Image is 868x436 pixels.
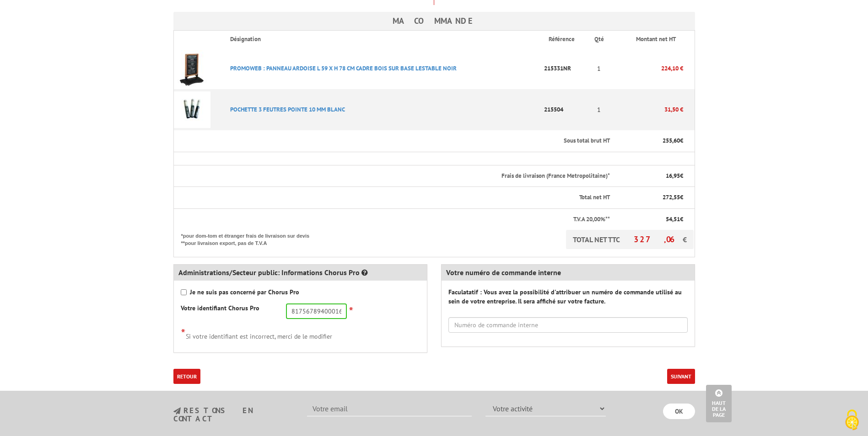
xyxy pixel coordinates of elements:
[174,265,427,281] div: Administrations/Secteur public: Informations Chorus Pro
[181,215,610,224] p: T.V.A 20,00%**
[173,407,181,415] img: newsletter.jpg
[173,187,611,209] th: Total net HT
[173,369,200,384] a: Retour
[181,230,318,247] p: *pour dom-tom et étranger frais de livraison sur devis **pour livraison export, pas de T.V.A
[541,60,587,76] p: 215331NR
[442,265,695,281] div: Votre numéro de commande interne
[618,172,683,181] p: €
[541,31,587,48] th: Référence
[173,165,611,187] th: Frais de livraison (France Metropolitaine)*
[618,215,683,224] p: €
[174,50,210,87] img: PROMOWEB : PANNEAU ARDOISE L 59 X H 78 CM CADRE BOIS SUR BASE LESTABLE NOIR
[587,48,611,89] td: 1
[448,287,688,306] label: Faculatatif : Vous avez la possibilité d'attribuer un numéro de commande utilisé au sein de votre...
[667,369,695,384] button: Suivant
[541,101,587,117] p: 215504
[663,137,680,144] span: 255,60
[181,303,259,313] label: Votre identifiant Chorus Pro
[706,385,732,422] a: Haut de la page
[174,91,210,128] img: POCHETTE 3 FEUTRES POINTE 10 MM BLANC
[173,407,294,423] h3: restons en contact
[230,106,345,113] a: POCHETTE 3 FEUTRES POINTE 10 MM BLANC
[230,64,457,72] a: PROMOWEB : PANNEAU ARDOISE L 59 X H 78 CM CADRE BOIS SUR BASE LESTABLE NOIR
[307,401,472,416] input: Votre email
[634,234,683,245] span: 327,06
[190,288,299,296] strong: Je ne suis pas concerné par Chorus Pro
[618,193,683,202] p: €
[173,130,611,152] th: Sous total brut HT
[448,317,688,333] input: Numéro de commande interne
[663,193,680,201] span: 272,55
[666,215,680,223] span: 54,51
[566,230,694,249] p: TOTAL NET TTC €
[587,89,611,130] td: 1
[223,31,542,48] th: Désignation
[587,31,611,48] th: Qté
[618,137,683,145] p: €
[611,101,683,117] p: 31,50 €
[841,409,863,431] img: Cookies (fenêtre modale)
[663,404,695,419] input: OK
[173,12,695,30] h3: Ma commande
[666,172,680,180] span: 16,95
[611,60,683,76] p: 224,10 €
[181,289,187,295] input: Je ne suis pas concerné par Chorus Pro
[836,405,868,436] button: Cookies (fenêtre modale)
[618,35,693,44] p: Montant net HT
[181,326,420,341] div: Si votre identifiant est incorrect, merci de le modifier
